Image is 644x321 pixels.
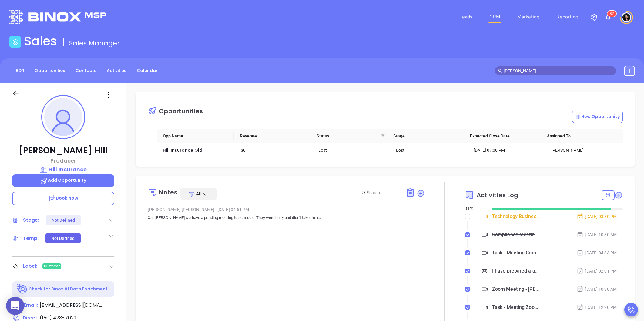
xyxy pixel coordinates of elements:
[492,230,540,239] div: Compliance Meeting with [PERSON_NAME] - [PERSON_NAME]
[12,66,28,76] a: BDR
[23,315,39,321] span: Direct :
[51,233,75,243] div: Not Defined
[367,189,399,196] input: Search...
[72,66,100,76] a: Contacts
[381,134,385,138] span: filter
[148,205,425,214] div: [PERSON_NAME] [PERSON_NAME] [DATE] 04:51 PM
[577,304,617,311] div: [DATE] 12:20 PM
[23,216,39,225] div: Stage:
[554,11,581,23] a: Reporting
[610,12,612,16] span: 8
[69,38,120,48] span: Sales Manager
[31,66,69,76] a: Opportunities
[23,262,38,271] div: Label:
[541,129,618,143] th: Assigned To
[607,11,616,17] sup: 82
[492,266,540,276] div: I have prepared a quote for you
[23,234,39,243] div: Temp:
[40,177,86,183] span: Add Opportunity
[396,147,465,154] div: Lost
[44,263,60,270] span: Customer
[157,129,233,143] th: Opp Name
[577,250,617,256] div: [DATE] 04:33 PM
[465,205,485,213] div: 91 %
[24,302,38,309] span: Email:
[605,14,612,21] img: iconNotification
[577,213,617,220] div: [DATE] 03:30 PM
[317,133,379,139] span: Status
[241,147,310,154] div: $0
[380,131,386,141] span: filter
[17,284,28,294] img: Ai-Enrich-DaqCidB-.svg
[577,231,617,238] div: [DATE] 10:30 AM
[504,68,613,74] input: Search…
[163,147,202,153] a: Hill Insurance Old
[492,248,540,257] div: Task - Meeting Compliance Meeting with [PERSON_NAME] - [PERSON_NAME]
[492,285,540,294] div: Zoom Meeting - [PERSON_NAME] - [PERSON_NAME]
[40,302,103,309] span: [EMAIL_ADDRESS][DOMAIN_NAME]
[612,12,614,16] span: 2
[457,11,475,23] a: Leads
[133,66,161,76] a: Calendar
[12,145,114,156] p: [PERSON_NAME] Hill
[12,165,114,174] a: Hill Insurance
[575,114,620,120] p: New Opportunity
[159,108,203,114] div: Opportunities
[52,215,75,225] div: Not Defined
[159,189,177,195] div: Notes
[577,268,617,274] div: [DATE] 02:01 PM
[487,11,503,23] a: CRM
[29,286,108,292] p: Check for Binox AI Data Enrichment
[622,12,631,22] img: user
[44,98,82,136] img: profile-user
[9,10,106,24] img: logo
[234,129,310,143] th: Revenue
[551,147,620,154] div: [PERSON_NAME]
[24,34,57,48] h1: Sales
[387,129,464,143] th: Stage
[196,191,201,197] span: All
[577,286,617,293] div: [DATE] 10:30 AM
[215,207,216,212] span: |
[515,11,542,23] a: Marketing
[464,129,541,143] th: Expected Close Date
[474,147,543,154] div: [DATE] 07:00 PM
[12,157,114,165] p: Producer
[477,192,518,198] span: Activities Log
[492,212,540,221] div: Technology Business Review Zoom with [PERSON_NAME]
[103,66,130,76] a: Activities
[492,303,540,312] div: Task - Meeting Zoom Meeting - [PERSON_NAME] Motiva - [PERSON_NAME]
[498,69,502,73] span: search
[148,214,425,221] p: Call [PERSON_NAME] we have a pending meeting to schedule. They were busy and didn't take the call.
[318,147,387,154] div: Lost
[591,14,598,21] img: iconSetting
[49,195,78,201] span: Book Now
